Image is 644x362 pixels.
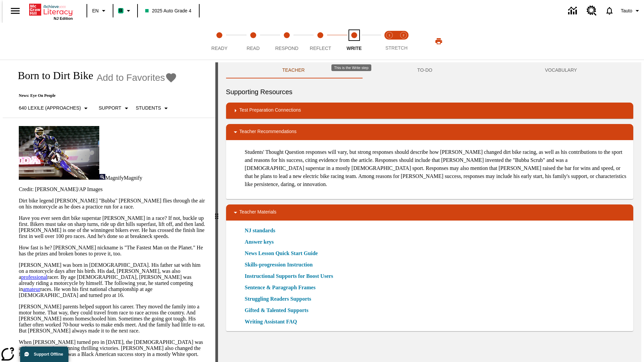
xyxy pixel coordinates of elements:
div: Home [29,2,73,20]
button: Reflect step 4 of 5 [301,23,340,60]
p: Teacher Recommendations [239,128,297,136]
p: Students' Thought Question responses will vary, but strong responses should describe how [PERSON_... [245,148,628,188]
a: Notifications [601,2,618,19]
p: Teacher Materials [239,208,277,217]
a: Struggling Readers Supports [245,295,315,303]
p: Students [136,105,161,112]
a: sensation [40,345,60,351]
span: Respond [275,46,298,51]
div: reading [3,62,215,359]
img: Magnify [99,174,105,180]
a: Sentence & Paragraph Frames, Will open in new browser window or tab [245,284,316,292]
div: Press Enter or Spacebar and then press right and left arrow keys to move the slider [215,62,218,362]
text: 1 [388,34,390,37]
span: Support Offline [34,352,63,357]
div: Test Preparation Connections [226,103,633,119]
div: Teacher Recommendations [226,124,633,140]
button: Boost Class color is mint green. Change class color [115,5,135,17]
a: Data Center [564,2,583,20]
button: Select Student [133,102,173,114]
span: Add to Favorites [97,72,165,83]
p: Support [99,105,121,112]
span: 2025 Auto Grade 4 [145,7,192,14]
button: Select Lexile, 640 Lexile (Approaches) [16,102,93,114]
span: NJ Edition [54,16,73,20]
a: Skills-progression Instruction, Will open in new browser window or tab [245,261,313,269]
button: Read step 2 of 5 [233,23,272,60]
a: NJ standards [245,227,279,235]
p: How fast is he? [PERSON_NAME] nickname is "The Fastest Man on the Planet." He has the prizes and ... [19,245,207,257]
p: [PERSON_NAME] was born in [DEMOGRAPHIC_DATA]. His father sat with him on a motorcycle days after ... [19,262,207,298]
a: Writing Assistant FAQ [245,318,301,326]
button: TO-DO [361,62,489,78]
span: Magnify [105,175,124,181]
span: Write [346,46,362,51]
a: Resource Center, Will open in new tab [583,2,601,20]
img: Motocross racer James Stewart flies through the air on his dirt bike. [19,126,99,180]
button: Respond step 3 of 5 [267,23,306,60]
h6: Supporting Resources [226,86,633,97]
span: Magnify [124,175,142,181]
span: Ready [211,46,227,51]
span: B [119,6,122,15]
text: 2 [402,34,404,37]
button: Teacher [226,62,361,78]
button: Support Offline [20,347,68,362]
a: Answer keys, Will open in new browser window or tab [245,238,274,246]
div: Instructional Panel Tabs [226,62,633,78]
span: Reflect [310,46,331,51]
a: professional [21,274,47,280]
div: This is the Write step [331,64,371,71]
a: amateur [23,286,40,292]
p: Dirt bike legend [PERSON_NAME] "Bubba" [PERSON_NAME] flies through the air on his motorcycle as h... [19,198,207,210]
button: Stretch Respond step 2 of 2 [394,23,413,60]
button: Profile/Settings [618,5,644,17]
button: Language: EN, Select a language [89,5,111,17]
a: Instructional Supports for Boost Users, Will open in new browser window or tab [245,272,333,280]
button: Stretch Read step 1 of 2 [380,23,399,60]
button: Open side menu [5,1,25,21]
p: Have you ever seen dirt bike superstar [PERSON_NAME] in a race? If not, buckle up first. Bikers m... [19,215,207,239]
span: Tauto [621,7,632,14]
span: STRETCH [385,45,408,51]
div: Teacher Materials [226,204,633,221]
h1: Born to Dirt Bike [11,69,93,82]
button: Ready step 1 of 5 [200,23,239,60]
button: Print [428,35,449,47]
button: VOCABULARY [489,62,633,78]
a: News Lesson Quick Start Guide, Will open in new browser window or tab [245,249,318,257]
div: activity [218,62,641,362]
span: EN [92,7,99,14]
p: Credit: [PERSON_NAME]/AP Images [19,186,207,192]
a: Gifted & Talented Supports [245,306,313,314]
p: Test Preparation Connections [239,107,301,115]
button: Add to Favorites - Born to Dirt Bike [97,72,177,83]
p: [PERSON_NAME] parents helped support his career. They moved the family into a motor home. That wa... [19,304,207,334]
span: Read [247,46,260,51]
p: When [PERSON_NAME] turned pro in [DATE], the [DEMOGRAPHIC_DATA] was an instant , winning thrillin... [19,339,207,357]
p: 640 Lexile (Approaches) [19,105,81,112]
button: Scaffolds, Support [96,102,133,114]
p: News: Eye On People [11,93,177,98]
button: Write step 5 of 5 [335,23,374,60]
